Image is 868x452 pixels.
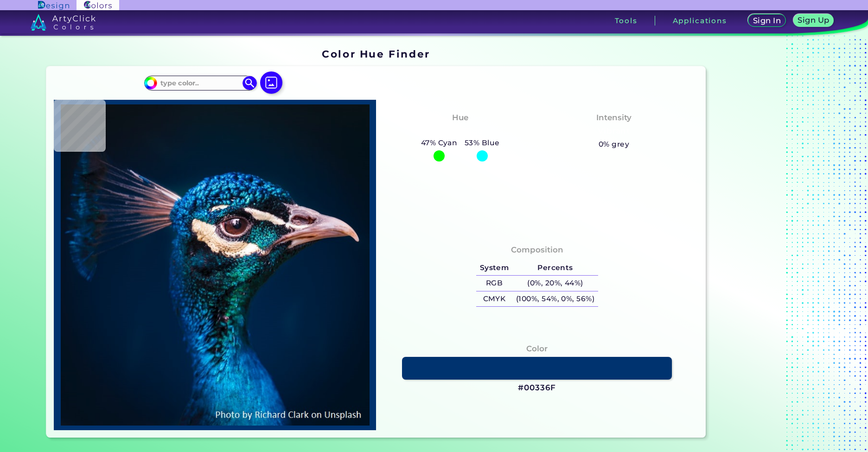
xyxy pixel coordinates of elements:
[594,126,634,137] h3: Vibrant
[461,137,503,149] h5: 53% Blue
[157,77,243,89] input: type color..
[511,243,563,257] h4: Composition
[260,71,282,94] img: icon picture
[38,1,69,10] img: ArtyClick Design logo
[512,276,598,291] h5: (0%, 20%, 44%)
[476,276,512,291] h5: RGB
[434,126,486,137] h3: Cyan-Blue
[58,104,371,426] img: img_pavlin.jpg
[518,382,556,394] h3: #00336F
[512,291,598,307] h5: (100%, 54%, 0%, 56%)
[322,47,430,61] h1: Color Hue Finder
[243,76,256,90] img: icon search
[452,111,468,124] h4: Hue
[596,111,632,124] h4: Intensity
[526,342,548,355] h4: Color
[476,260,512,275] h5: System
[417,137,461,149] h5: 47% Cyan
[31,14,96,31] img: logo_artyclick_colors_white.svg
[476,291,512,307] h5: CMYK
[749,14,785,26] a: Sign In
[615,17,638,24] h3: Tools
[673,17,727,24] h3: Applications
[799,17,829,24] h5: Sign Up
[599,138,629,150] h5: 0% grey
[795,14,833,26] a: Sign Up
[512,260,598,275] h5: Percents
[754,17,780,24] h5: Sign In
